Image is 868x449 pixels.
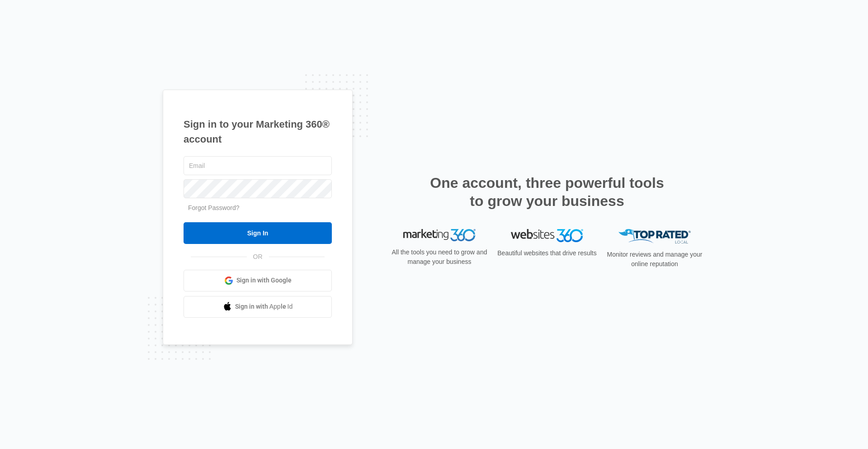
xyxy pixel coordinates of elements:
[403,229,476,242] img: Marketing 360
[618,229,691,244] img: Top Rated Local
[184,296,332,318] a: Sign in with Apple Id
[184,222,332,244] input: Sign In
[188,204,240,211] a: Forgot Password?
[184,156,332,175] input: Email
[496,248,598,258] p: Beautiful websites that drive results
[235,302,293,311] span: Sign in with Apple Id
[247,252,269,262] span: OR
[604,250,705,269] p: Monitor reviews and manage your online reputation
[427,174,667,210] h2: One account, three powerful tools to grow your business
[511,229,583,242] img: Websites 360
[236,276,292,285] span: Sign in with Google
[184,270,332,291] a: Sign in with Google
[389,248,490,267] p: All the tools you need to grow and manage your business
[184,117,332,147] h1: Sign in to your Marketing 360® account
